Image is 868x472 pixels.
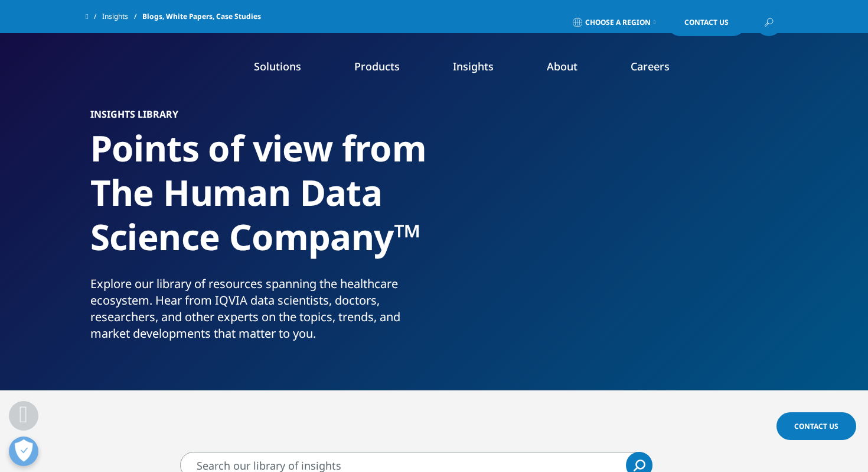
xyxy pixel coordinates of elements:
[547,59,577,73] a: About
[9,437,38,466] button: Open Preferences
[794,421,838,431] span: Contact Us
[684,19,729,26] span: Contact Us
[776,412,856,440] a: Contact Us
[90,109,430,126] h6: Insights Library
[354,59,400,73] a: Products
[634,460,645,471] svg: Search
[90,276,430,349] p: Explore our library of resources spanning the healthcare ecosystem. Hear from IQVIA data scientis...
[667,9,746,36] a: Contact Us
[631,59,670,73] a: Careers
[462,109,778,346] img: gettyimages-994519422-900px.jpg
[185,41,782,97] nav: Primary
[585,18,651,27] span: Choose a Region
[90,126,430,276] h1: Points of view from The Human Data Science Company™
[453,59,494,73] a: Insights
[254,59,301,73] a: Solutions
